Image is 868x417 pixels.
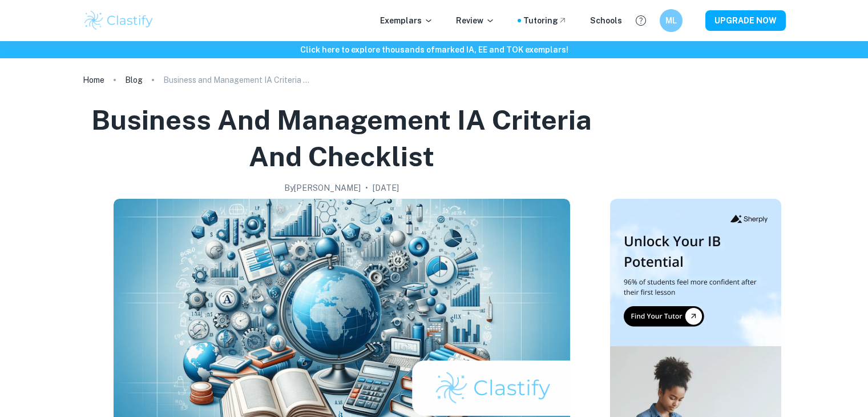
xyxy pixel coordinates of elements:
[83,9,155,32] img: Clastify logo
[284,182,361,194] h2: By [PERSON_NAME]
[87,102,596,175] h1: Business and Management IA Criteria and Checklist
[631,11,651,30] button: Help and Feedback
[380,14,433,27] p: Exemplars
[125,72,143,88] a: Blog
[590,14,622,27] a: Schools
[523,14,567,27] a: Tutoring
[664,14,677,27] h6: ML
[2,43,866,56] h6: Click here to explore thousands of marked IA, EE and TOK exemplars !
[365,182,368,194] p: •
[705,10,786,31] button: UPGRADE NOW
[83,72,104,88] a: Home
[163,74,312,86] p: Business and Management IA Criteria and Checklist
[660,9,683,32] button: ML
[456,14,495,27] p: Review
[373,182,399,194] h2: [DATE]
